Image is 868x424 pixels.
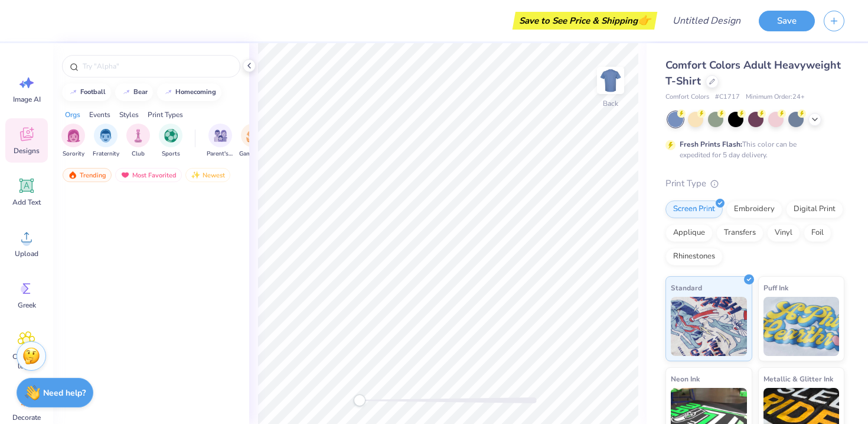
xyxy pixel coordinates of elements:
span: Sorority [63,150,84,158]
div: Rhinestones [665,248,723,266]
span: Decorate [12,413,41,422]
button: filter button [239,124,266,158]
button: filter button [159,124,182,158]
div: Print Types [148,109,183,120]
img: Fraternity Image [99,129,112,143]
div: filter for Sorority [61,124,85,158]
span: Sports [162,150,180,158]
img: Sorority Image [67,129,80,143]
strong: Fresh Prints Flash: [680,140,742,149]
div: filter for Sports [159,124,182,158]
input: Untitled Design [663,9,750,33]
div: Events [89,109,110,120]
div: football [80,89,106,95]
div: Newest [185,168,230,182]
span: Neon Ink [671,373,700,385]
div: filter for Parent's Weekend [207,124,234,158]
img: Puff Ink [763,297,840,356]
img: Game Day Image [246,129,260,143]
img: trend_line.gif [122,89,131,96]
div: Trending [63,168,112,182]
span: Comfort Colors Adult Heavyweight T-Shirt [665,58,841,88]
span: Designs [14,146,40,156]
button: football [62,83,111,101]
span: 👉 [638,13,651,27]
span: Club [132,150,145,158]
img: trend_line.gif [68,89,78,96]
span: Clipart & logos [7,352,46,371]
span: Upload [15,249,38,258]
span: Minimum Order: 24 + [746,92,805,102]
div: Accessibility label [354,394,366,406]
span: # C1717 [715,92,740,102]
span: Comfort Colors [665,92,709,102]
div: Vinyl [767,224,800,242]
div: Print Type [665,177,844,190]
button: filter button [126,124,150,158]
div: Save to See Price & Shipping [515,12,654,30]
span: Add Text [12,198,41,207]
div: Foil [804,224,831,242]
img: Standard [671,297,747,356]
span: Metallic & Glitter Ink [763,373,833,385]
div: Back [603,98,618,109]
div: Orgs [65,109,80,120]
button: filter button [93,124,119,158]
div: filter for Club [126,124,150,158]
input: Try "Alpha" [81,60,233,72]
span: Puff Ink [763,281,788,294]
div: bear [133,89,148,95]
span: Standard [671,281,702,294]
img: Club Image [132,129,145,143]
img: Sports Image [164,129,178,143]
img: Parent's Weekend Image [214,129,227,143]
span: Parent's Weekend [207,150,234,158]
div: Transfers [716,224,763,242]
div: Screen Print [665,200,723,218]
div: Digital Print [786,200,843,218]
div: filter for Fraternity [93,124,119,158]
img: newest.gif [191,171,200,179]
div: Applique [665,224,713,242]
span: Game Day [239,150,266,158]
span: Fraternity [93,150,119,158]
span: Greek [18,300,36,310]
button: bear [115,83,153,101]
img: trend_line.gif [164,89,173,96]
img: Back [599,69,622,92]
div: filter for Game Day [239,124,266,158]
button: homecoming [157,83,221,101]
div: This color can be expedited for 5 day delivery. [680,139,825,160]
img: most_fav.gif [120,171,130,179]
div: homecoming [175,89,216,95]
strong: Need help? [43,387,86,399]
button: filter button [207,124,234,158]
img: trending.gif [68,171,77,179]
div: Styles [119,109,139,120]
div: Most Favorited [115,168,182,182]
button: Save [759,11,815,31]
button: filter button [61,124,85,158]
span: Image AI [13,95,41,104]
div: Embroidery [726,200,782,218]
